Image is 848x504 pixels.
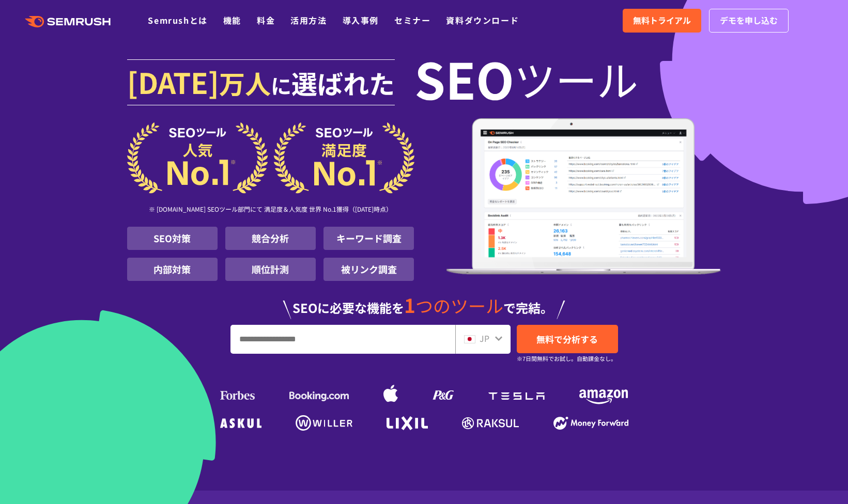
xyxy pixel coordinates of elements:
span: 万人 [219,64,271,101]
a: 導入事例 [343,14,379,26]
span: 選ばれた [291,64,395,101]
span: で完結。 [503,298,553,317]
span: ツール [514,58,638,99]
a: セミナー [394,14,430,26]
a: 無料で分析する [517,325,618,353]
li: キーワード調査 [323,227,414,250]
div: SEOに必要な機能を [127,285,721,319]
span: SEO [414,58,514,99]
li: 競合分析 [225,227,316,250]
small: ※7日間無料でお試し。自動課金なし。 [517,354,616,364]
a: 資料ダウンロード [446,14,519,26]
li: 順位計測 [225,258,316,281]
a: 無料トライアル [623,9,701,33]
li: 内部対策 [127,258,218,281]
input: URL、キーワードを入力してください [231,325,455,353]
a: 料金 [257,14,275,26]
a: Semrushとは [148,14,207,26]
a: デモを申し込む [709,9,789,33]
span: JP [480,332,489,344]
span: デモを申し込む [720,14,778,27]
li: 被リンク調査 [323,258,414,281]
li: SEO対策 [127,227,218,250]
span: に [271,70,291,100]
span: 無料トライアル [633,14,691,27]
span: [DATE] [127,61,219,102]
span: つのツール [415,293,503,318]
a: 活用方法 [290,14,327,26]
span: 無料で分析する [536,333,598,345]
span: 1 [404,291,415,319]
a: 機能 [223,14,241,26]
div: ※ [DOMAIN_NAME] SEOツール部門にて 満足度＆人気度 世界 No.1獲得（[DATE]時点） [127,194,414,227]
